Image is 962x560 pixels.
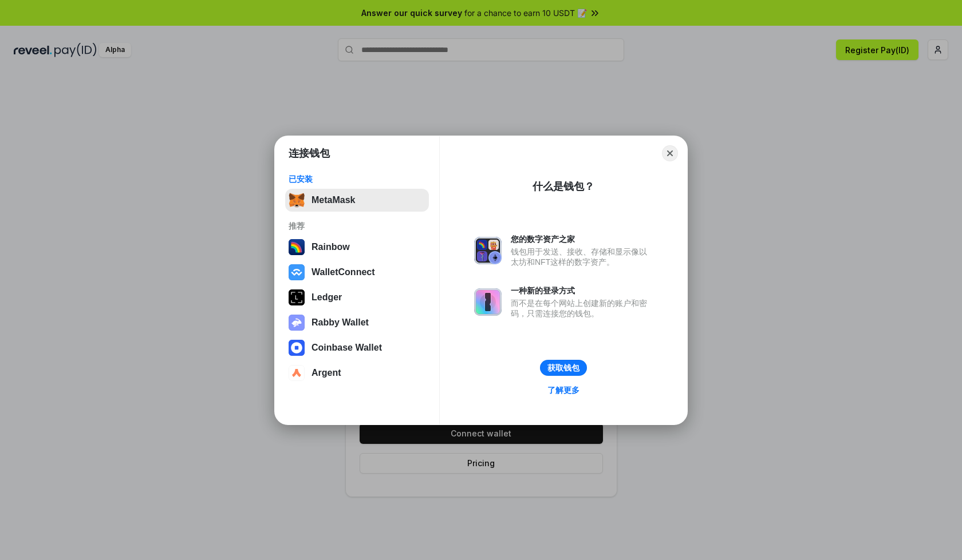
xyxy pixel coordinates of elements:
[289,239,305,255] img: svg+xml,%3Csvg%20width%3D%22120%22%20height%3D%22120%22%20viewBox%3D%220%200%20120%20120%22%20fil...
[289,315,305,331] img: svg+xml,%3Csvg%20xmlns%3D%22http%3A%2F%2Fwww.w3.org%2F2000%2Fsvg%22%20fill%3D%22none%22%20viewBox...
[289,365,305,381] img: svg+xml,%3Csvg%20width%3D%2228%22%20height%3D%2228%22%20viewBox%3D%220%200%2028%2028%22%20fill%3D...
[285,189,429,212] button: MetaMask
[547,363,579,373] div: 获取钱包
[312,317,369,328] div: Rabby Wallet
[540,360,587,376] button: 获取钱包
[511,285,653,296] div: 一种新的登录方式
[662,145,678,161] button: Close
[312,343,382,353] div: Coinbase Wallet
[312,368,341,378] div: Argent
[474,237,502,264] img: svg+xml,%3Csvg%20xmlns%3D%22http%3A%2F%2Fwww.w3.org%2F2000%2Fsvg%22%20fill%3D%22none%22%20viewBox...
[511,247,653,267] div: 钱包用于发送、接收、存储和显示像以太坊和NFT这样的数字资产。
[312,267,375,277] div: WalletConnect
[285,286,429,309] button: Ledger
[312,292,342,303] div: Ledger
[289,264,305,280] img: svg+xml,%3Csvg%20width%3D%2228%22%20height%3D%2228%22%20viewBox%3D%220%200%2028%2028%22%20fill%3D...
[289,340,305,356] img: svg+xml,%3Csvg%20width%3D%2228%22%20height%3D%2228%22%20viewBox%3D%220%200%2028%2028%22%20fill%3D...
[312,195,355,205] div: MetaMask
[547,385,579,395] div: 了解更多
[289,221,425,231] div: 推荐
[285,362,429,384] button: Argent
[312,242,350,252] div: Rainbow
[289,289,305,305] img: svg+xml,%3Csvg%20xmlns%3D%22http%3A%2F%2Fwww.w3.org%2F2000%2Fsvg%22%20width%3D%2228%22%20height%3...
[474,288,502,316] img: svg+xml,%3Csvg%20xmlns%3D%22http%3A%2F%2Fwww.w3.org%2F2000%2Fsvg%22%20fill%3D%22none%22%20viewBox...
[511,298,653,319] div: 而不是在每个网站上创建新的账户和密码，只需连接您的钱包。
[289,146,330,160] h1: 连接钱包
[285,311,429,334] button: Rabby Wallet
[289,174,425,184] div: 已安装
[511,234,653,244] div: 您的数字资产之家
[285,236,429,259] button: Rainbow
[289,192,305,208] img: svg+xml,%3Csvg%20fill%3D%22none%22%20height%3D%2233%22%20viewBox%3D%220%200%2035%2033%22%20width%...
[285,261,429,284] button: WalletConnect
[285,336,429,359] button: Coinbase Wallet
[541,383,586,398] a: 了解更多
[533,180,594,193] div: 什么是钱包？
